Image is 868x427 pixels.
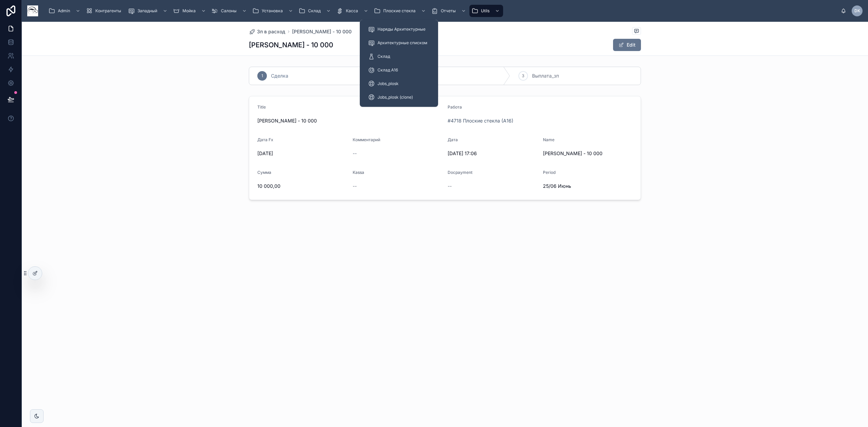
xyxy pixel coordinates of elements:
[249,28,285,35] a: Зп в расход
[532,72,559,79] span: Выплата_зп
[257,170,271,175] span: Сумма
[262,8,283,14] span: Установка
[308,8,321,14] span: Склад
[383,8,416,14] span: Плоские стекла
[334,5,372,17] a: Касса
[296,5,334,17] a: Склад
[372,5,429,17] a: Плоские стекла
[182,8,196,14] span: Мойка
[353,170,364,175] span: Kassa
[257,183,347,190] span: 10 000,00
[257,28,285,35] span: Зп в расход
[441,8,456,14] span: Отчеты
[249,40,333,50] h1: [PERSON_NAME] - 10 000
[543,170,556,175] span: Period
[346,8,358,14] span: Касса
[469,5,503,17] a: Utils
[95,8,121,14] span: Контрагенты
[364,91,434,103] a: Jobs_plosk (clone)
[292,28,352,35] a: [PERSON_NAME] - 10 000
[613,39,641,51] button: Edit
[377,95,413,100] span: Jobs_plosk (clone)
[377,27,425,32] span: Наряды Архитектурные
[448,183,452,190] span: --
[261,73,263,79] span: 1
[126,5,171,17] a: Западный
[364,64,434,76] a: Склад А16
[377,81,399,86] span: Jobs_plosk
[377,54,390,59] span: Склад
[257,137,273,142] span: Дата Fx
[377,40,427,46] span: Архитектурные списком
[257,117,442,124] span: [PERSON_NAME] - 10 000
[448,137,458,142] span: Дата
[138,8,157,14] span: Западный
[448,104,462,110] span: Работа
[171,5,209,17] a: Мойка
[221,8,237,14] span: Салоны
[353,183,357,190] span: --
[271,72,288,79] span: Сделка
[209,5,250,17] a: Салоны
[364,50,434,63] a: Склад
[522,73,524,79] span: 3
[448,170,472,175] span: Docpayment
[353,137,380,142] span: Комментарий
[353,150,357,157] span: --
[257,104,266,110] span: Title
[364,78,434,90] a: Jobs_plosk
[448,117,513,124] a: #4718 Плоские стекла (А16)
[448,150,537,157] span: [DATE] 17:06
[84,5,126,17] a: Контрагенты
[58,8,70,14] span: Admin
[377,67,398,73] span: Склад А16
[364,23,434,35] a: Наряды Архитектурные
[543,150,633,157] span: [PERSON_NAME] - 10 000
[44,3,841,18] div: scrollable content
[257,150,347,157] span: [DATE]
[364,37,434,49] a: Архитектурные списком
[429,5,469,17] a: Отчеты
[543,137,554,142] span: Name
[27,5,38,16] img: App logo
[46,5,84,17] a: Admin
[543,183,571,190] span: 25/06 Июнь
[250,5,296,17] a: Установка
[854,8,860,14] span: DK
[481,8,489,14] span: Utils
